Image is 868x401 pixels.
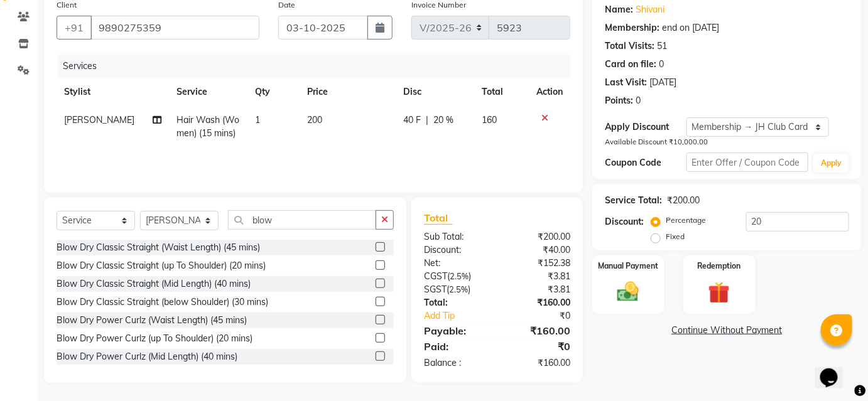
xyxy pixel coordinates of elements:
div: Sub Total: [415,230,497,243]
div: Blow Dry Classic Straight (Waist Length) (45 mins) [57,241,260,254]
span: 20 % [433,114,453,127]
div: Services [58,55,580,78]
th: Service [169,78,247,106]
span: 200 [307,114,322,126]
span: Total [424,211,453,225]
div: ₹40.00 [497,243,580,257]
div: ( ) [415,283,497,296]
img: _cash.svg [610,279,646,304]
label: Manual Payment [598,260,658,272]
div: Apply Discount [605,120,686,134]
div: ₹152.38 [497,257,580,270]
div: Available Discount ₹10,000.00 [605,137,849,147]
div: Blow Dry Classic Straight (below Shoulder) (30 mins) [57,296,268,309]
div: ( ) [415,270,497,283]
span: 1 [255,114,260,126]
div: Discount: [605,215,644,228]
div: 51 [657,40,667,53]
div: 0 [636,94,641,107]
div: Name: [605,3,633,16]
div: Blow Dry Classic Straight (Mid Length) (40 mins) [57,277,251,291]
div: [DATE] [649,76,676,89]
div: Blow Dry Power Curlz (Waist Length) (45 mins) [57,314,247,327]
th: Total [475,78,529,106]
div: Coupon Code [605,156,686,169]
div: ₹0 [511,309,580,323]
div: Blow Dry Power Curlz (up To Shoulder) (20 mins) [57,332,252,345]
div: Blow Dry Classic Straight (up To Shoulder) (20 mins) [57,259,266,272]
div: ₹160.00 [497,356,580,370]
th: Action [529,78,570,106]
th: Stylist [57,78,169,106]
div: Net: [415,257,497,270]
div: Discount: [415,243,497,257]
th: Qty [247,78,300,106]
input: Enter Offer / Coupon Code [686,152,809,172]
span: 40 F [403,114,421,127]
label: Percentage [666,215,706,226]
div: ₹160.00 [497,296,580,309]
th: Disc [396,78,475,106]
div: Total: [415,296,497,309]
button: +91 [57,16,92,40]
div: ₹0 [497,339,580,354]
iframe: chat widget [815,351,855,388]
span: 2.5% [450,271,469,281]
th: Price [300,78,396,106]
input: Search or Scan [228,210,376,230]
a: Add Tip [415,309,511,323]
div: ₹160.00 [497,323,580,338]
span: Hair Wash (Women) (15 mins) [176,114,239,139]
div: Total Visits: [605,40,654,53]
div: ₹3.81 [497,270,580,283]
div: Blow Dry Power Curlz (Mid Length) (40 mins) [57,350,237,363]
input: Search by Name/Mobile/Email/Code [90,16,259,40]
span: SGST [424,284,447,295]
div: ₹200.00 [667,194,700,207]
a: Continue Without Payment [595,324,859,337]
span: CGST [424,270,447,282]
span: | [426,114,428,127]
div: Payable: [415,323,497,338]
button: Apply [813,154,849,173]
span: 160 [482,114,497,126]
div: Membership: [605,21,659,35]
div: Card on file: [605,58,656,71]
div: end on [DATE] [662,21,719,35]
div: Points: [605,94,633,107]
label: Fixed [666,231,685,242]
span: [PERSON_NAME] [64,114,134,126]
a: Shivani [636,3,665,16]
span: 2.5% [449,284,468,294]
div: Balance : [415,356,497,370]
div: 0 [659,58,664,71]
label: Redemption [698,260,741,272]
div: ₹3.81 [497,283,580,296]
div: Service Total: [605,194,662,207]
div: Paid: [415,339,497,354]
img: _gift.svg [702,279,737,306]
div: Last Visit: [605,76,647,89]
div: ₹200.00 [497,230,580,243]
